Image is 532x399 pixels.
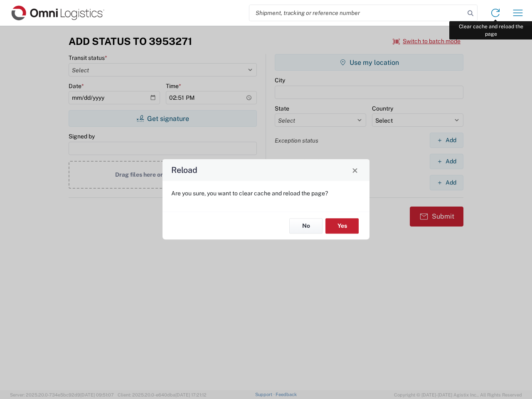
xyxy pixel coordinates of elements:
input: Shipment, tracking or reference number [249,5,465,21]
h4: Reload [171,164,197,176]
button: Yes [325,218,359,234]
button: No [289,218,323,234]
p: Are you sure, you want to clear cache and reload the page? [171,190,361,197]
button: Close [349,164,361,176]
